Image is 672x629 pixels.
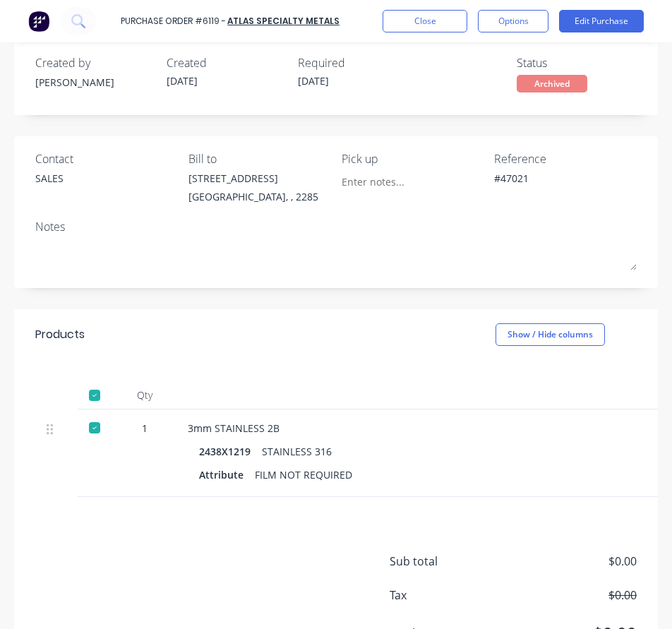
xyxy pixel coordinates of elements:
[199,441,262,462] div: 2438X1219
[478,10,548,32] button: Options
[496,323,605,346] button: Show / Hide columns
[494,150,637,167] div: Reference
[35,326,85,343] div: Products
[113,381,176,409] div: Qty
[35,150,178,167] div: Contact
[188,189,318,204] div: [GEOGRAPHIC_DATA], , 2285
[28,11,49,32] img: Factory
[517,75,587,92] div: Archived
[494,171,635,203] textarea: #47021
[342,171,470,192] input: Enter notes...
[390,587,496,604] span: Tax
[188,150,331,167] div: Bill to
[298,54,418,71] div: Required
[35,218,637,235] div: Notes
[559,10,644,32] button: Edit Purchase
[383,10,467,32] button: Close
[35,171,64,186] div: SALES
[188,171,318,186] div: [STREET_ADDRESS]
[262,441,332,462] div: STAINLESS 316
[35,54,155,71] div: Created by
[496,587,637,604] span: $0.00
[124,421,165,436] div: 1
[517,54,637,71] div: Status
[121,15,226,28] div: Purchase Order #6119 -
[227,15,340,27] a: Atlas Specialty Metals
[199,465,255,485] div: Attribute
[255,465,352,485] div: FILM NOT REQUIRED
[342,150,484,167] div: Pick up
[390,553,496,570] span: Sub total
[496,553,637,570] span: $0.00
[167,54,287,71] div: Created
[35,75,155,90] div: [PERSON_NAME]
